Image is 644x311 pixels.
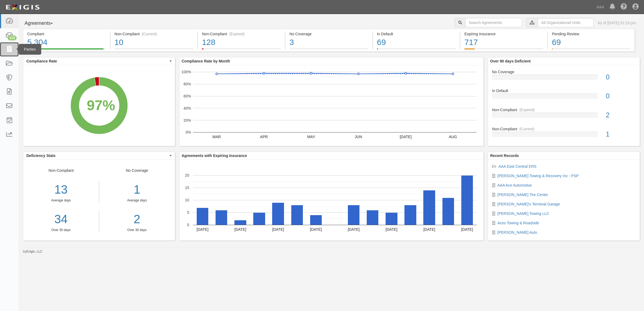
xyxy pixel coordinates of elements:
b: Agreements with Expiring Insurance [182,153,247,158]
a: No Coverage0 [492,69,636,88]
div: Average days [103,198,171,203]
div: 69 [552,37,631,48]
div: 113 [8,36,17,40]
div: 97% [87,95,115,115]
text: MAR [213,135,221,139]
text: 15 [185,186,189,190]
div: No Coverage [488,69,640,75]
svg: A chart. [23,65,175,146]
div: Non-Compliant (Current) [115,31,193,37]
a: No Coverage3 [285,48,372,53]
button: Compliance Rate [23,57,175,65]
div: Non-Compliant [23,168,99,232]
text: JUN [355,135,362,139]
text: 60% [183,94,191,98]
text: 20% [183,118,191,122]
text: [DATE] [386,227,397,232]
a: Expiring Insurance717 [460,48,547,53]
a: Exigis, LLC [26,250,43,253]
div: Over 30 days [23,228,99,232]
a: AAA [594,2,607,12]
div: (Current) [519,126,534,132]
text: 80% [183,82,191,86]
input: Search Agreements [465,18,522,27]
a: 2 [103,211,171,228]
b: Compliance Rate by Month [182,59,230,63]
span: Compliance Rate [26,58,168,64]
a: Compliant5,304 [23,48,110,53]
div: (Expired) [229,31,245,37]
div: No Coverage [99,168,175,232]
text: 0% [186,130,191,134]
div: Average days [23,198,99,203]
text: 20 [185,173,189,177]
a: [PERSON_NAME] Towing & Recovery Inc - PSP [497,174,579,178]
span: Deficiency Stats [26,153,168,158]
a: Non-Compliant(Expired)128 [198,48,285,53]
text: [DATE] [423,227,435,232]
img: logo-5460c22ac91f19d4615b14bd174203de0afe785f0fc80cf4dbbc73dc1793850b.png [4,2,41,12]
text: [DATE] [272,227,284,232]
div: 3 [289,37,368,48]
button: Deficiency Stats [23,152,175,159]
a: [PERSON_NAME]'s Terminal Garage [497,202,560,206]
div: 0 [602,72,640,82]
div: 1 [602,130,640,139]
text: AUG [449,135,457,139]
text: 10 [185,198,189,202]
small: by [23,249,43,254]
text: APR [260,135,268,139]
button: Agreements [23,18,63,29]
div: 10 [115,37,193,48]
b: Recent Records [490,153,519,158]
a: In Default69 [373,48,460,53]
div: Compliant [27,31,106,37]
div: Expiring Insurance [464,31,543,37]
a: AAA East Central ERS [498,164,536,169]
i: Help Center - Complianz [621,4,627,10]
div: (Current) [142,31,157,37]
svg: A chart. [179,160,483,240]
a: 34 [23,211,99,228]
div: In Default [488,88,640,93]
div: In Default [377,31,456,37]
text: MAY [307,135,315,139]
div: 5,304 [27,37,106,48]
div: 1 [103,181,171,198]
text: 0 [187,223,189,227]
div: 2 [602,110,640,120]
a: AAA Ace Automotive [497,183,532,187]
div: Over 30 days [103,228,171,232]
text: 40% [183,106,191,110]
text: [DATE] [461,227,473,232]
div: No Coverage [289,31,368,37]
text: [DATE] [348,227,360,232]
a: In Default0 [492,88,636,107]
input: All Organizational Units [538,18,594,27]
div: Pending Review [552,31,631,37]
svg: A chart. [179,65,483,146]
div: Non-Compliant [488,126,640,132]
div: 128 [202,37,281,48]
div: 717 [464,37,543,48]
a: Aces Towing & Roadside [497,221,539,225]
a: Non-Compliant(Current)10 [110,48,198,53]
a: Pending Review69 [548,48,635,53]
div: 69 [377,37,456,48]
a: Non-Compliant(Current)1 [492,126,636,141]
text: [DATE] [234,227,246,232]
div: (Expired) [519,107,535,113]
text: [DATE] [310,227,322,232]
a: Non-Compliant(Expired)2 [492,107,636,126]
a: [PERSON_NAME] Auto [497,230,537,235]
div: Parties [19,44,41,55]
text: 5 [187,210,189,215]
a: [PERSON_NAME] Towing LLC [497,211,549,216]
div: 13 [23,181,99,198]
text: 100% [181,70,191,74]
div: Non-Compliant (Expired) [202,31,281,37]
